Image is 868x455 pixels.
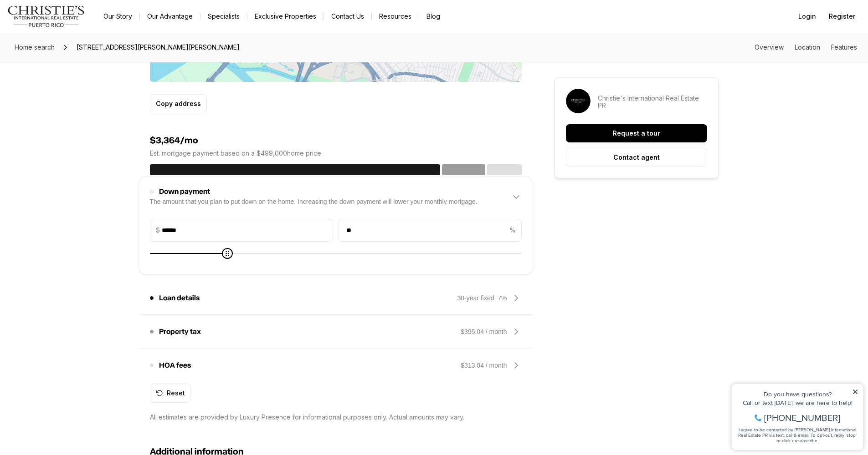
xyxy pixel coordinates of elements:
p: Est. mortgage payment based on a $499,000 home price. [150,150,522,157]
span: I agree to be contacted by [PERSON_NAME] International Real Estate PR via text, call & email. To ... [11,56,130,73]
span: Login [798,13,816,20]
input: $ [162,219,333,241]
p: All estimates are provided by Luxury Presence for informational purposes only. Actual amounts may... [150,414,464,421]
span: [STREET_ADDRESS][PERSON_NAME][PERSON_NAME] [73,40,243,55]
p: % [509,227,516,234]
a: Specialists [200,10,247,23]
a: Skip to: Location [795,43,820,51]
a: Home search [11,40,58,55]
button: Contact Us [324,10,371,23]
button: Contact agent [566,148,707,167]
img: logo [7,5,85,27]
nav: Page section menu [755,44,857,51]
div: The amount that you plan to put down on the home. Increasing the down payment will lower your mon... [150,197,478,206]
span: Register [829,13,855,20]
div: $395.04 / month [461,327,507,336]
div: 30-year fixed, 7% [457,293,507,303]
a: Our Story [96,10,139,23]
span: [PHONE_NUMBER] [37,43,113,52]
a: Skip to: Overview [755,43,784,51]
div: Down paymentThe amount that you plan to put down on the home. Increasing the down payment will lo... [150,182,522,212]
div: Do you have questions? [10,20,132,27]
p: Copy address [156,100,201,107]
p: Property tax [159,328,201,335]
p: Down payment [159,188,210,195]
div: HOA fees$313.04 / month [150,354,522,376]
button: Copy address [150,94,207,113]
a: Blog [419,10,447,23]
button: Login [793,7,822,25]
div: Down paymentThe amount that you plan to put down on the home. Increasing the down payment will lo... [150,212,522,269]
span: Home search [15,43,55,51]
div: Loan details30-year fixed, 7% [150,287,522,309]
a: Exclusive Properties [247,10,324,23]
p: Contact agent [613,154,660,161]
h4: $3,364/mo [150,135,522,146]
button: Request a tour [566,124,707,142]
button: Register [823,7,861,25]
a: Our Advantage [140,10,200,23]
input: % [339,219,508,241]
p: Loan details [159,294,200,302]
button: Reset [150,384,191,403]
p: Request a tour [613,130,660,137]
p: $ [156,227,160,234]
a: Resources [372,10,419,23]
p: Christie's International Real Estate PR [598,95,707,109]
div: $313.04 / month [461,361,507,370]
div: Property tax$395.04 / month [150,321,522,343]
p: HOA fees [159,362,191,369]
a: Skip to: Features [831,43,857,51]
div: Call or text [DATE], we are here to help! [10,29,132,35]
div: Reset [156,389,185,397]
